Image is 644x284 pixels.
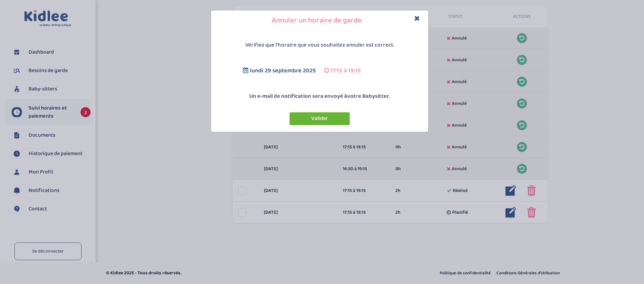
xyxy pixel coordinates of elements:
p: Un e-mail de notification sera envoyé à [213,92,427,101]
h4: Annuler un horaire de garde [216,15,423,26]
p: Vérifiez que l'horaire que vous souhaitez annuler est correct. [213,41,427,50]
span: votre Babysitter. [347,92,390,101]
span: lundi 29 septembre 2025 [250,66,316,75]
button: Close [414,15,420,22]
span: 17:15 à 19:15 [330,66,361,75]
button: Valider [289,112,350,125]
